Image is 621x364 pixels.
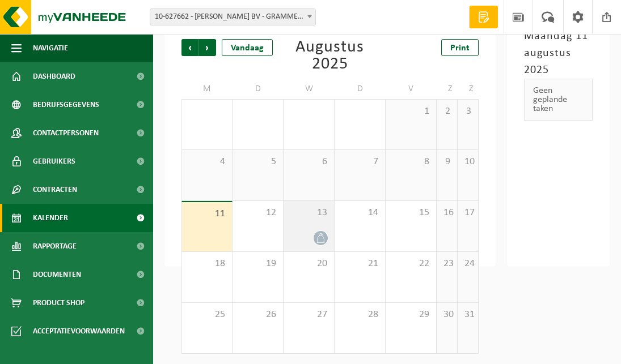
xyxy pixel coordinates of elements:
span: 30 [289,105,328,118]
span: 29 [238,105,277,118]
span: 12 [238,207,277,219]
a: Print [441,39,479,56]
div: Augustus 2025 [282,39,378,73]
span: 9 [442,156,451,168]
span: 3 [463,105,472,118]
span: 2 [442,105,451,118]
span: Print [450,44,470,53]
span: Gebruikers [33,147,75,175]
span: 24 [463,258,472,270]
span: 19 [238,258,277,270]
span: 10-627662 - DE SMUL FILIP BV - GRAMMENE [150,9,315,25]
span: 17 [463,207,472,219]
div: Geen geplande taken [524,79,593,121]
span: 22 [391,258,430,270]
span: Navigatie [33,34,68,62]
span: 26 [238,309,277,321]
span: 29 [391,309,430,321]
span: 13 [289,207,328,219]
span: 11 [188,208,226,220]
span: Product Shop [33,289,85,317]
span: 10 [463,156,472,168]
span: 20 [289,258,328,270]
span: 18 [188,258,226,270]
td: V [386,79,437,99]
span: 31 [463,309,472,321]
td: D [233,79,284,99]
span: Bedrijfsgegevens [33,91,99,119]
span: 25 [188,309,226,321]
span: 4 [188,156,226,168]
span: 1 [391,105,430,118]
span: 7 [340,156,379,168]
span: Kalender [33,204,68,232]
span: 31 [340,105,379,118]
span: Documenten [33,260,81,289]
span: 10-627662 - DE SMUL FILIP BV - GRAMMENE [150,8,316,25]
td: D [335,79,386,99]
span: 23 [442,258,451,270]
span: 27 [289,309,328,321]
span: Rapportage [33,232,77,260]
td: Z [437,79,458,99]
td: Z [458,79,479,99]
div: Vandaag [222,39,273,56]
span: Vorige [181,39,198,56]
span: 15 [391,207,430,219]
h3: Maandag 11 augustus 2025 [524,28,593,79]
span: 16 [442,207,451,219]
span: 21 [340,258,379,270]
span: 30 [442,309,451,321]
span: 14 [340,207,379,219]
span: Acceptatievoorwaarden [33,317,125,345]
span: 8 [391,156,430,168]
span: Contactpersonen [33,119,99,147]
td: W [284,79,335,99]
span: 28 [340,309,379,321]
span: 6 [289,156,328,168]
span: 28 [188,105,226,118]
span: Dashboard [33,62,75,91]
span: Volgende [199,39,216,56]
td: M [181,79,233,99]
span: Contracten [33,175,77,204]
span: 5 [238,156,277,168]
